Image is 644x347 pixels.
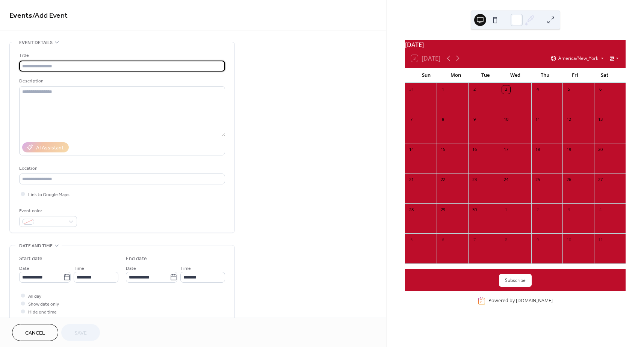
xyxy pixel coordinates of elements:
[565,236,573,244] div: 10
[502,206,510,214] div: 1
[19,77,224,85] div: Description
[19,255,42,263] div: Start date
[126,265,136,272] span: Date
[439,85,447,94] div: 1
[19,207,76,215] div: Event color
[405,40,626,49] div: [DATE]
[534,206,542,214] div: 2
[499,274,532,287] button: Subscribe
[596,176,605,184] div: 27
[488,297,553,304] div: Powered by
[560,68,590,83] div: Fri
[439,146,447,154] div: 15
[534,236,542,244] div: 9
[411,68,441,83] div: Sun
[32,8,68,23] span: / Add Event
[439,236,447,244] div: 6
[596,116,605,124] div: 13
[470,206,479,214] div: 30
[470,176,479,184] div: 23
[534,85,542,94] div: 4
[126,255,147,263] div: End date
[407,116,416,124] div: 7
[530,68,560,83] div: Thu
[407,176,416,184] div: 21
[590,68,620,83] div: Sat
[28,308,57,316] span: Hide end time
[407,206,416,214] div: 28
[516,297,553,304] a: [DOMAIN_NAME]
[28,191,70,199] span: Link to Google Maps
[565,85,573,94] div: 5
[180,265,191,272] span: Time
[25,329,45,337] span: Cancel
[9,8,32,23] a: Events
[470,85,479,94] div: 2
[19,164,224,172] div: Location
[596,85,605,94] div: 6
[12,324,58,341] button: Cancel
[596,236,605,244] div: 11
[502,176,510,184] div: 24
[596,146,605,154] div: 20
[558,56,598,61] span: America/New_York
[19,39,53,47] span: Event details
[565,116,573,124] div: 12
[502,85,510,94] div: 3
[407,146,416,154] div: 14
[19,242,53,250] span: Date and time
[502,146,510,154] div: 17
[470,236,479,244] div: 7
[565,206,573,214] div: 3
[565,176,573,184] div: 26
[407,236,416,244] div: 5
[534,116,542,124] div: 11
[439,116,447,124] div: 8
[470,116,479,124] div: 9
[534,146,542,154] div: 18
[471,68,500,83] div: Tue
[470,146,479,154] div: 16
[534,176,542,184] div: 25
[407,85,416,94] div: 31
[596,206,605,214] div: 4
[439,206,447,214] div: 29
[19,265,29,272] span: Date
[439,176,447,184] div: 22
[19,52,224,59] div: Title
[565,146,573,154] div: 19
[502,236,510,244] div: 8
[74,265,84,272] span: Time
[28,292,41,300] span: All day
[28,300,59,308] span: Show date only
[441,68,471,83] div: Mon
[502,116,510,124] div: 10
[500,68,530,83] div: Wed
